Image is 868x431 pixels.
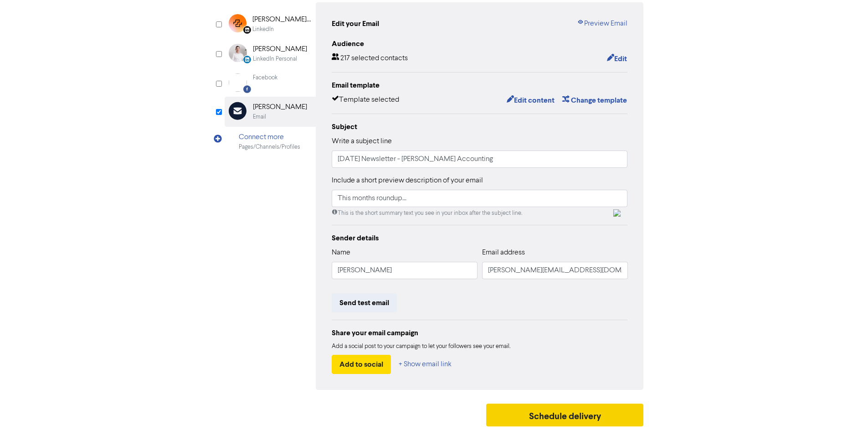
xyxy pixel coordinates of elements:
[332,175,483,186] label: Include a short preview description of your email
[239,143,300,151] div: Pages/Channels/Profiles
[486,404,644,426] button: Schedule delivery
[225,68,316,97] div: Facebook Facebook
[225,39,316,68] div: LinkedinPersonal [PERSON_NAME]LinkedIn Personal
[253,102,307,113] div: [PERSON_NAME]
[332,18,379,29] div: Edit your Email
[506,94,555,106] button: Edit content
[239,132,300,143] div: Connect more
[332,327,628,338] div: Share your email campaign
[332,53,408,65] div: 217 selected contacts
[225,127,316,156] div: Connect morePages/Channels/Profiles
[253,113,266,121] div: Email
[252,25,274,34] div: LinkedIn
[606,53,627,65] button: Edit
[332,355,391,374] button: Add to social
[398,355,452,374] button: + Show email link
[225,97,316,126] div: [PERSON_NAME]Email
[253,44,307,55] div: [PERSON_NAME]
[332,233,628,244] div: Sender details
[562,94,627,106] button: Change template
[225,9,316,39] div: Linkedin [PERSON_NAME] AccountingLinkedIn
[332,209,628,218] div: This is the short summary text you see in your inbox after the subject line.
[332,94,399,106] div: Template selected
[332,121,628,132] div: Subject
[229,14,247,32] img: Linkedin
[229,44,247,62] img: LinkedinPersonal
[252,14,311,25] div: [PERSON_NAME] Accounting
[253,73,277,82] div: Facebook
[577,18,627,29] a: Preview Email
[332,293,397,312] button: Send test email
[332,38,628,49] div: Audience
[332,247,350,258] label: Name
[822,387,868,431] iframe: Chat Widget
[332,136,392,147] label: Write a subject line
[482,247,525,258] label: Email address
[253,55,297,63] div: LinkedIn Personal
[332,80,628,91] div: Email template
[332,342,628,351] div: Add a social post to your campaign to let your followers see your email.
[229,73,247,92] img: Facebook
